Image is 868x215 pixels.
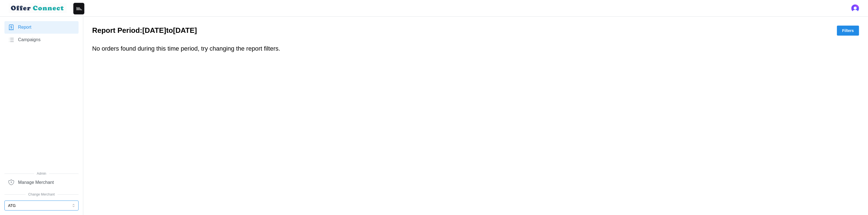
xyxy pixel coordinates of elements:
[9,3,67,13] img: loyalBe Logo
[851,4,859,12] button: Open user button
[842,26,854,35] span: Filters
[837,26,859,36] button: Filters
[4,192,79,197] span: Change Merchant
[4,176,79,189] a: Manage Merchant
[4,21,79,34] a: Report
[18,36,41,43] span: Campaigns
[851,4,859,12] img: 's logo
[18,24,31,31] span: Report
[4,34,79,46] a: Campaigns
[92,45,859,53] h3: No orders found during this time period, try changing the report filters.
[18,179,54,186] span: Manage Merchant
[92,26,197,35] h2: Report Period: [DATE] to [DATE]
[4,201,79,211] button: ATG
[4,171,79,176] span: Admin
